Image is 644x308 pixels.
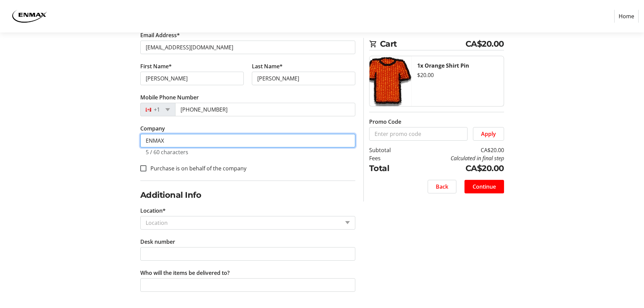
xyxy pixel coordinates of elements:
[380,38,466,50] span: Cart
[369,118,401,126] label: Promo Code
[473,127,504,141] button: Apply
[408,154,504,162] td: Calculated in final step
[408,162,504,174] td: CA$20.00
[5,3,53,30] img: ENMAX 's Logo
[140,207,166,215] label: Location*
[481,130,496,138] span: Apply
[140,31,180,39] label: Email Address*
[417,71,498,79] div: $20.00
[614,10,639,23] a: Home
[417,62,469,69] strong: 1x Orange Shirt Pin
[175,103,355,116] input: (506) 234-5678
[140,93,199,101] label: Mobile Phone Number
[473,183,496,191] span: Continue
[140,238,175,246] label: Desk number
[408,146,504,154] td: CA$20.00
[146,164,246,172] label: Purchase is on behalf of the company
[464,180,504,193] button: Continue
[140,189,355,201] h2: Additional Info
[466,38,504,50] span: CA$20.00
[369,127,468,141] input: Enter promo code
[369,146,408,154] td: Subtotal
[436,183,448,191] span: Back
[252,62,283,70] label: Last Name*
[369,56,412,106] img: Orange Shirt Pin
[140,124,165,133] label: Company
[140,269,230,277] label: Who will the items be delivered to?
[146,148,188,156] tr-character-limit: 5 / 60 characters
[428,180,456,193] button: Back
[140,62,172,70] label: First Name*
[369,162,408,174] td: Total
[369,154,408,162] td: Fees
